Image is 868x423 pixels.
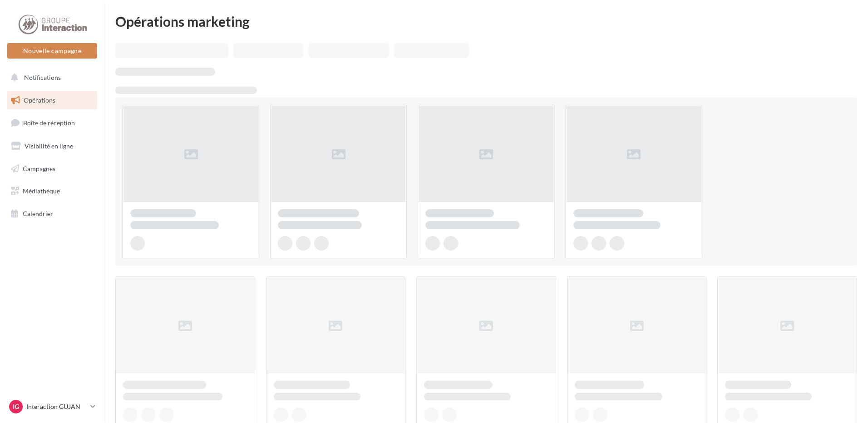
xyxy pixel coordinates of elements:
[13,402,19,411] span: IG
[24,74,61,81] span: Notifications
[115,15,857,28] div: Opérations marketing
[23,164,55,172] span: Campagnes
[5,182,99,201] a: Médiathèque
[5,204,99,223] a: Calendrier
[5,91,99,110] a: Opérations
[7,43,97,59] button: Nouvelle campagne
[26,402,87,411] p: Interaction GUJAN
[5,68,95,87] button: Notifications
[7,398,97,415] a: IG Interaction GUJAN
[25,142,73,150] span: Visibilité en ligne
[23,210,53,217] span: Calendrier
[5,137,99,156] a: Visibilité en ligne
[5,113,99,133] a: Boîte de réception
[5,159,99,178] a: Campagnes
[23,119,75,127] span: Boîte de réception
[24,96,55,104] span: Opérations
[23,187,60,195] span: Médiathèque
